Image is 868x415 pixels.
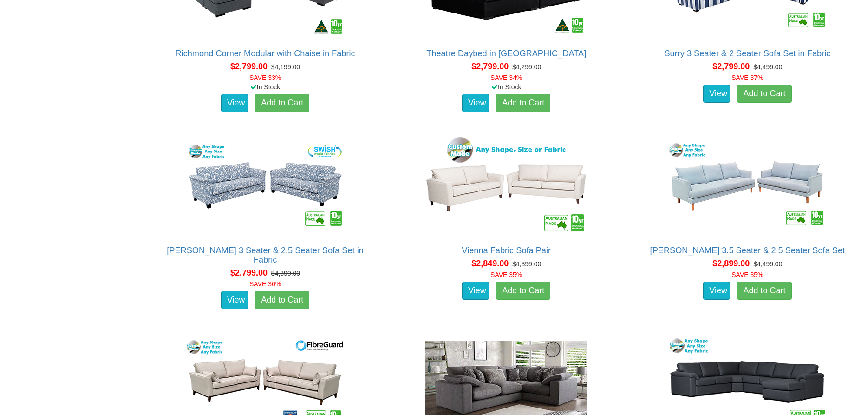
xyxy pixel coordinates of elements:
a: Vienna Fabric Sofa Pair [462,246,551,255]
a: Add to Cart [737,85,791,103]
img: Vienna Fabric Sofa Pair [423,134,590,237]
a: Surry 3 Seater & 2 Seater Sofa Set in Fabric [664,49,830,58]
span: $2,849.00 [471,259,509,268]
div: In Stock [150,82,380,92]
font: SAVE 37% [731,74,763,81]
font: SAVE 34% [490,74,522,81]
font: SAVE 33% [249,74,281,81]
img: Marley 3.5 Seater & 2.5 Seater Sofa Set [664,134,831,237]
a: Add to Cart [496,282,550,300]
a: View [221,94,248,112]
del: $4,299.00 [512,63,541,71]
span: $2,799.00 [712,62,750,71]
del: $4,499.00 [753,63,782,71]
font: SAVE 35% [490,271,522,278]
a: View [462,94,489,112]
div: In Stock [391,82,622,92]
a: [PERSON_NAME] 3.5 Seater & 2.5 Seater Sofa Set [650,246,845,255]
font: SAVE 36% [249,280,281,288]
del: $4,399.00 [271,270,300,277]
a: Add to Cart [737,282,791,300]
a: View [462,282,489,300]
a: Theatre Daybed in [GEOGRAPHIC_DATA] [426,49,586,58]
del: $4,499.00 [753,260,782,268]
span: $2,799.00 [230,268,268,277]
span: $2,899.00 [712,259,750,268]
a: [PERSON_NAME] 3 Seater & 2.5 Seater Sofa Set in Fabric [167,246,364,264]
a: View [221,291,248,310]
del: $4,199.00 [271,63,300,71]
a: Add to Cart [496,94,550,112]
a: View [703,85,730,103]
a: View [703,282,730,300]
a: Richmond Corner Modular with Chaise in Fabric [175,49,355,58]
img: Tiffany 3 Seater & 2.5 Seater Sofa Set in Fabric [182,134,349,237]
a: Add to Cart [255,94,309,112]
del: $4,399.00 [512,260,541,268]
a: Add to Cart [255,291,309,310]
span: $2,799.00 [471,62,509,71]
span: $2,799.00 [230,62,268,71]
font: SAVE 35% [731,271,763,278]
